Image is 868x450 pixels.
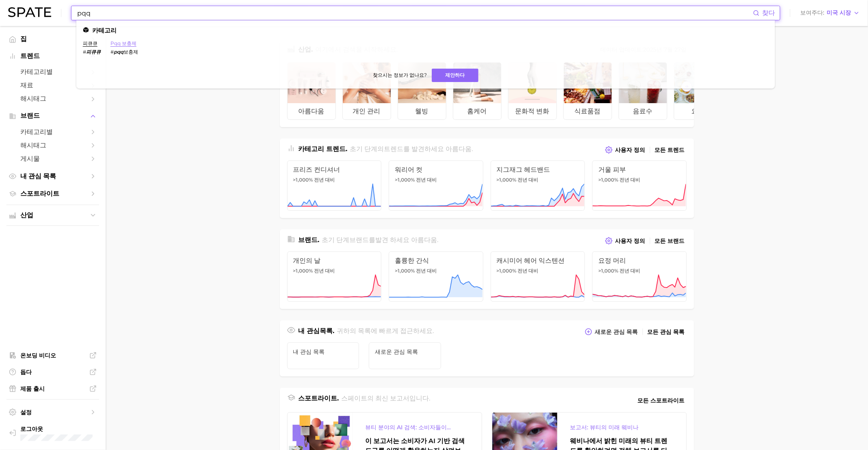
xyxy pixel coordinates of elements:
a: 워리어 컷>1,000% 전년 대비 [389,160,483,211]
font: 프리즈 컨디셔너 [293,166,340,173]
a: 문화적 변화 [508,62,557,120]
font: 브랜드 [20,112,40,119]
font: 브랜드를 [349,236,375,244]
font: 아름다움 [446,145,472,153]
font: 브랜드 [299,236,318,244]
button: 보여주다미국 시장 [798,8,862,18]
font: . [437,236,438,244]
font: >1,000% [598,268,618,274]
font: 트렌드 [20,52,40,60]
a: 요리 [674,62,723,120]
font: 워리어 컷 [395,166,422,173]
font: 온보딩 비디오 [20,352,56,359]
font: >1,000% [497,177,517,183]
a: 웰빙 [398,62,446,120]
a: 거울 피부>1,000% 전년 대비 [592,160,687,211]
a: 개인 관리 [342,62,391,120]
font: 웰빙 [416,107,429,115]
a: 음료수 [619,62,667,120]
font: 스포트라이트 [20,190,59,197]
font: 미국 시장 [827,9,851,16]
font: 음료수 [633,107,653,115]
a: 피큐큐 [83,40,97,46]
font: . [318,236,320,244]
a: 모든 관심 목록 [645,327,687,337]
a: 지그재그 헤드밴드>1,000% 전년 대비 [491,160,585,211]
font: 모든 관심 목록 [647,328,685,335]
font: # [110,49,114,55]
font: 카테고리별 [20,68,53,76]
font: 스포트라이트. [299,394,339,402]
font: 캐시미어 헤어 익스텐션 [497,257,565,264]
button: 산업 [6,209,99,221]
a: 제품 출시 [6,383,99,395]
font: 모든 브랜드 [655,237,685,244]
font: # [83,49,86,55]
font: pqq 보충제 [110,40,136,46]
font: >1,000% [395,268,415,274]
font: 전년 대비 [314,177,335,183]
a: 온보딩 비디오 [6,349,99,362]
font: 찾으시는 정보가 없나요? [373,72,427,78]
a: 모든 트렌드 [653,145,687,156]
font: 거울 피부 [598,166,626,173]
font: 보고서: 뷰티의 미래 웨비나 [570,424,639,431]
a: 재료 [6,79,99,92]
font: 지그재그 헤드밴드 [497,166,550,173]
a: 프리즈 컨디셔너>1,000% 전년 대비 [287,160,382,211]
font: 요정 머리 [598,257,626,264]
font: 전년 대비 [619,268,640,274]
font: 전년 대비 [416,268,437,274]
font: >1,000% [293,177,313,183]
input: 여기에서 브랜드, 산업 또는 성분을 검색하세요 [76,6,753,20]
a: 홈케어 [453,62,502,120]
a: 요정 머리>1,000% 전년 대비 [592,251,687,302]
font: 피큐큐 [86,49,101,55]
a: 모든 브랜드 [653,236,687,247]
a: 로그아웃. 현재 unhokang@lghnh.com 이메일로 로그인되어 있습니다. [6,423,99,444]
font: 트렌드 [384,145,403,153]
font: 아름다움 [299,107,325,115]
a: 카테고리별 [6,125,99,139]
font: 모든 트렌드 [655,146,685,154]
font: 전년 대비 [619,177,640,183]
font: 재료 [20,81,33,89]
font: 새로운 관심 목록 [375,348,418,355]
font: pqq [114,49,123,55]
font: 산업 [20,211,33,219]
font: 돕다 [20,368,32,376]
a: 훌륭한 간식>1,000% 전년 대비 [389,251,483,302]
img: 큰물 [8,7,51,17]
font: 홈케어 [468,107,487,115]
font: 새로운 관심 목록 [595,328,638,335]
font: >1,000% [598,177,618,183]
font: 발견 하세요 [375,236,409,244]
font: 해시태그 [20,95,46,102]
font: 식료품점 [575,107,601,115]
font: 를 발견하세요 [403,145,444,153]
font: 개인의 날 [293,257,321,264]
font: 내 관심 목록 [20,172,56,180]
font: 전년 대비 [518,177,539,183]
a: 카테고리별 [6,65,99,79]
a: 설정 [6,406,99,419]
font: 설정 [20,409,32,416]
font: 로그아웃 [20,425,43,433]
a: 식료품점 [563,62,612,120]
font: 귀하의 목록에 빠르게 접근하세요. [337,327,434,335]
font: 게시물 [20,155,40,162]
a: 새로운 관심 목록 [369,342,441,369]
font: 보충제 [123,49,138,55]
font: 해시태그 [20,141,46,149]
font: . [472,145,473,153]
font: 제안하다 [445,72,465,78]
font: >1,000% [293,268,313,274]
a: 돕다 [6,366,99,379]
button: 브랜드 [6,110,99,122]
font: 초기 단계의 [350,145,384,153]
font: 카테고리별 [20,128,53,136]
a: 캐시미어 헤어 익스텐션>1,000% 전년 대비 [491,251,585,302]
a: 해시태그 [6,92,99,106]
a: 스포트라이트 [6,187,99,201]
